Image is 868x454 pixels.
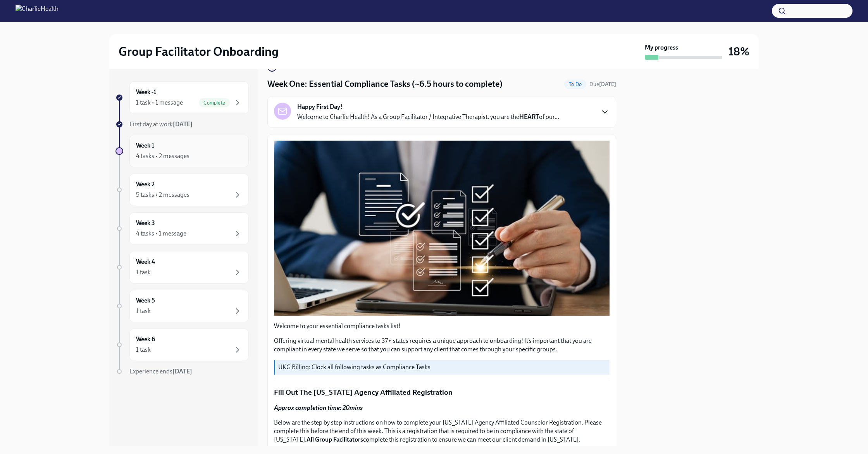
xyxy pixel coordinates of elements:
h2: Group Facilitator Onboarding [119,44,279,59]
div: 1 task [136,307,151,315]
a: Week 41 task [115,251,249,284]
a: Week 25 tasks • 2 messages [115,174,249,206]
span: Complete [199,100,230,106]
span: To Do [564,81,586,87]
span: September 22nd, 2025 10:00 [589,81,616,88]
p: Offering virtual mental health services to 37+ states requires a unique approach to onboarding! I... [274,337,610,354]
strong: Approx completion time: 20mins [274,404,363,411]
p: Welcome to Charlie Health! As a Group Facilitator / Integrative Therapist, you are the of our... [297,113,559,121]
strong: Happy First Day! [297,103,343,111]
a: Week -11 task • 1 messageComplete [115,81,249,114]
a: Week 14 tasks • 2 messages [115,135,249,167]
h6: Week 1 [136,141,154,150]
h6: Week 2 [136,180,155,189]
p: Fill Out The [US_STATE] Agency Affiliated Registration [274,387,610,397]
strong: [DATE] [599,81,616,88]
h3: 18% [728,45,749,58]
a: Week 51 task [115,290,249,322]
a: Week 61 task [115,328,249,361]
h6: Week 6 [136,335,155,344]
div: 4 tasks • 2 messages [136,152,189,160]
div: 1 task [136,268,151,277]
h6: Week 5 [136,296,155,305]
strong: [DATE] [172,368,192,375]
p: Welcome to your essential compliance tasks list! [274,322,610,330]
p: UKG Billing: Clock all following tasks as Compliance Tasks [278,363,606,371]
div: 4 tasks • 1 message [136,229,186,238]
h6: Week 4 [136,258,155,266]
p: Below are the step by step instructions on how to complete your [US_STATE] Agency Affiliated Coun... [274,418,610,444]
div: 1 task [136,346,151,354]
span: Experience ends [129,368,192,375]
h6: Week 3 [136,219,155,227]
strong: All Group Facilitators [307,436,363,443]
img: CharlieHealth [15,5,59,17]
h4: Week One: Essential Compliance Tasks (~6.5 hours to complete) [267,78,503,90]
a: Week 34 tasks • 1 message [115,212,249,245]
span: First day at work [129,120,193,128]
div: 1 task • 1 message [136,98,183,107]
button: Zoom image [274,141,610,316]
strong: [DATE] [173,120,193,128]
strong: My progress [645,43,678,52]
strong: HEART [519,113,539,120]
div: 5 tasks • 2 messages [136,191,189,199]
span: Due [589,81,616,88]
h6: Week -1 [136,88,156,96]
a: First day at work[DATE] [115,120,249,129]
